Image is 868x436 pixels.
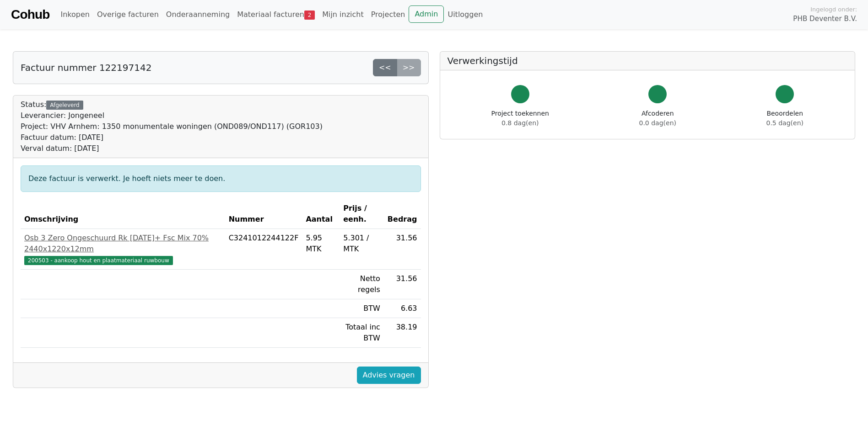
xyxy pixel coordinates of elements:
h5: Factuur nummer 122197142 [21,62,151,73]
div: Osb 3 Zero Ongeschuurd Rk [DATE]+ Fsc Mix 70% 2440x1220x12mm [24,233,221,255]
a: Mijn inzicht [318,5,367,24]
td: BTW [340,299,384,318]
a: Onderaanneming [162,5,233,24]
td: 31.56 [384,229,421,270]
th: Aantal [302,199,340,229]
td: 31.56 [384,270,421,299]
span: 0.0 dag(en) [639,119,676,127]
th: Prijs / eenh. [340,199,384,229]
div: Verval datum: [DATE] [21,143,323,154]
a: Inkopen [57,5,93,24]
div: Afcoderen [639,109,676,128]
div: 5.95 MTK [306,233,336,255]
th: Nummer [225,199,302,229]
a: Advies vragen [357,367,421,384]
div: Leverancier: Jongeneel [21,110,323,121]
span: Ingelogd onder: [810,5,857,14]
h5: Verwerkingstijd [447,55,848,66]
div: Project toekennen [491,109,549,128]
th: Bedrag [384,199,421,229]
td: Netto regels [340,270,384,299]
div: Status: [21,99,323,154]
a: << [373,59,397,76]
td: 6.63 [384,299,421,318]
td: C3241012244122F [225,229,302,270]
td: 38.19 [384,318,421,348]
span: 0.8 dag(en) [501,119,539,127]
div: Afgeleverd [46,101,83,110]
div: Beoordelen [766,109,803,128]
a: Admin [409,5,444,23]
span: PHB Deventer B.V. [793,14,857,24]
div: Factuur datum: [DATE] [21,132,323,143]
div: 5.301 / MTK [343,233,380,255]
a: Materiaal facturen2 [233,5,318,24]
span: 0.5 dag(en) [766,119,803,127]
span: 2 [304,11,315,20]
a: Osb 3 Zero Ongeschuurd Rk [DATE]+ Fsc Mix 70% 2440x1220x12mm200503 - aankoop hout en plaatmateria... [24,233,221,266]
th: Omschrijving [21,199,225,229]
a: Cohub [11,4,49,26]
div: Project: VHV Arnhem: 1350 monumentale woningen (OND089/OND117) (GOR103) [21,121,323,132]
span: 200503 - aankoop hout en plaatmateriaal ruwbouw [24,256,173,265]
a: Projecten [367,5,409,24]
td: Totaal inc BTW [340,318,384,348]
div: Deze factuur is verwerkt. Je hoeft niets meer te doen. [21,165,421,192]
a: Uitloggen [444,5,486,24]
a: Overige facturen [93,5,162,24]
